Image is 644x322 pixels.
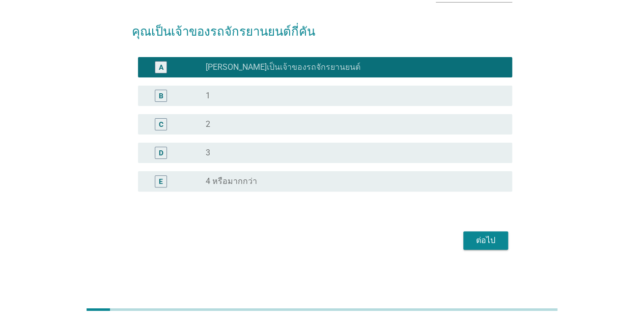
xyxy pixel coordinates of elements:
[206,62,360,72] label: [PERSON_NAME]เป็นเจ้าของรถจักรยานยนต์
[159,147,163,158] div: D
[159,119,163,129] div: C
[206,91,210,101] label: 1
[206,176,257,186] label: 4 หรือมากกว่า
[159,90,163,101] div: B
[206,148,210,158] label: 3
[132,12,512,41] h2: คุณเป็นเจ้าของรถจักรยานยนต์กี่คัน
[463,231,508,250] button: ต่อไป
[159,176,163,186] div: E
[159,62,163,72] div: A
[206,119,210,129] label: 2
[471,234,500,247] div: ต่อไป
